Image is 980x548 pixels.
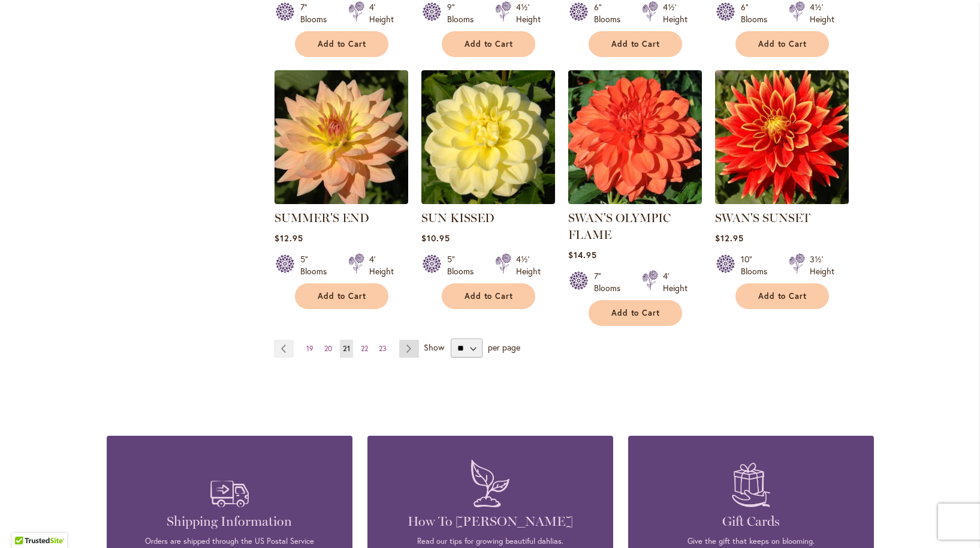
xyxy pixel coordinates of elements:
[758,39,807,49] span: Add to Cart
[810,1,834,25] div: 4½' Height
[758,291,807,301] span: Add to Cart
[568,195,702,206] a: Swan's Olympic Flame
[516,1,541,25] div: 4½' Height
[465,291,514,301] span: Add to Cart
[488,342,520,353] span: per page
[300,1,334,25] div: 7" Blooms
[385,536,595,547] p: Read our tips for growing beautiful dahlias.
[275,195,408,206] a: SUMMER'S END
[275,211,369,225] a: SUMMER'S END
[125,536,334,547] p: Orders are shipped through the US Postal Service
[358,340,371,358] a: 22
[300,253,334,277] div: 5" Blooms
[715,211,810,225] a: SWAN'S SUNSET
[663,1,687,25] div: 4½' Height
[275,232,303,244] span: $12.95
[465,39,514,49] span: Add to Cart
[421,211,494,225] a: SUN KISSED
[318,291,367,301] span: Add to Cart
[369,1,394,25] div: 4' Height
[361,344,368,353] span: 22
[611,308,661,318] span: Add to Cart
[735,31,829,57] button: Add to Cart
[295,283,388,309] button: Add to Cart
[343,344,350,353] span: 21
[125,513,334,530] h4: Shipping Information
[303,340,316,358] a: 19
[369,253,394,277] div: 4' Height
[424,342,444,353] span: Show
[447,253,481,277] div: 5" Blooms
[810,253,834,277] div: 3½' Height
[715,195,849,206] a: Swan's Sunset
[741,1,774,25] div: 6" Blooms
[385,513,595,530] h4: How To [PERSON_NAME]
[594,1,628,25] div: 6" Blooms
[442,283,535,309] button: Add to Cart
[442,31,535,57] button: Add to Cart
[9,505,43,539] iframe: Launch Accessibility Center
[568,249,597,260] span: $14.95
[646,513,856,530] h4: Gift Cards
[735,283,829,309] button: Add to Cart
[589,31,682,57] button: Add to Cart
[568,70,702,204] img: Swan's Olympic Flame
[516,253,541,277] div: 4½' Height
[715,232,744,244] span: $12.95
[379,344,387,353] span: 23
[321,340,335,358] a: 20
[295,31,388,57] button: Add to Cart
[663,270,687,294] div: 4' Height
[376,340,390,358] a: 23
[318,39,367,49] span: Add to Cart
[421,195,555,206] a: SUN KISSED
[306,344,313,353] span: 19
[611,39,661,49] span: Add to Cart
[741,253,774,277] div: 10" Blooms
[421,232,450,244] span: $10.95
[275,70,408,204] img: SUMMER'S END
[568,211,671,242] a: SWAN'S OLYMPIC FLAME
[447,1,481,25] div: 9" Blooms
[589,300,682,326] button: Add to Cart
[594,270,628,294] div: 7" Blooms
[324,344,332,353] span: 20
[715,70,849,204] img: Swan's Sunset
[646,536,856,547] p: Give the gift that keeps on blooming.
[421,70,555,204] img: SUN KISSED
